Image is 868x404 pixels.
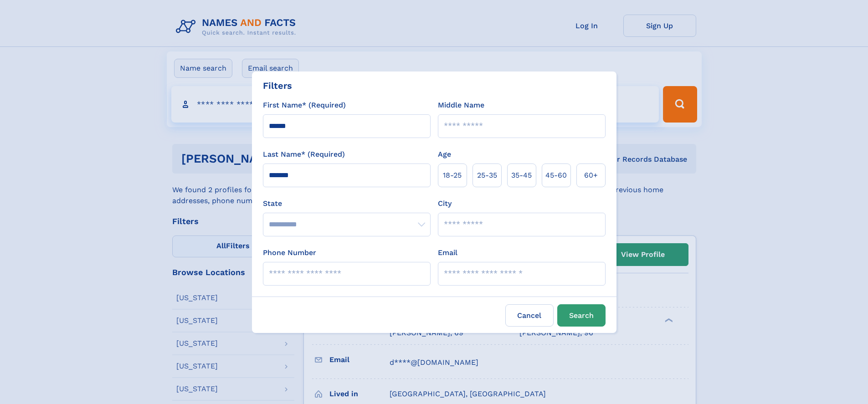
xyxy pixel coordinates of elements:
label: Last Name* (Required) [263,149,345,160]
span: 35‑45 [511,170,532,181]
span: 60+ [584,170,598,181]
label: Middle Name [438,100,484,111]
label: First Name* (Required) [263,100,346,111]
span: 18‑25 [443,170,462,181]
label: Age [438,149,451,160]
button: Search [557,304,606,327]
label: City [438,198,452,209]
label: Email [438,247,457,258]
label: State [263,198,431,209]
span: 45‑60 [545,170,567,181]
span: 25‑35 [477,170,497,181]
label: Phone Number [263,247,316,258]
label: Cancel [505,304,554,327]
div: Filters [263,79,292,92]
